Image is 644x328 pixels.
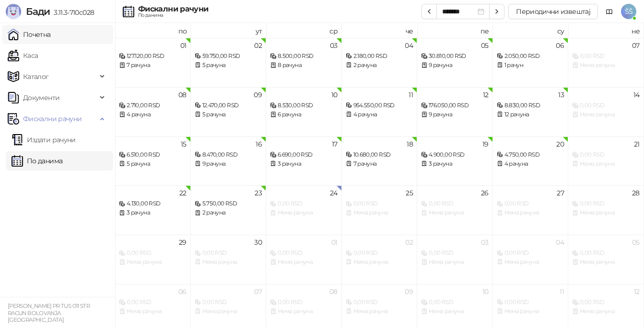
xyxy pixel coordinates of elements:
[330,42,338,49] div: 03
[191,235,267,284] td: 2025-09-30
[23,109,82,128] span: Фискални рачуни
[119,307,187,316] div: Нема рачуна
[342,185,418,235] td: 2025-09-25
[266,87,342,136] td: 2025-09-10
[481,239,489,246] div: 03
[266,136,342,186] td: 2025-09-17
[346,307,413,316] div: Нема рачуна
[421,101,489,110] div: 176.050,00 RSD
[497,249,564,258] div: 0,00 RSD
[115,87,191,136] td: 2025-09-08
[8,303,90,323] small: [PERSON_NAME] PR TUS 011 STR RACUN BOLOVANJA [GEOGRAPHIC_DATA]
[138,5,208,13] div: Фискални рачуни
[493,185,569,235] td: 2025-09-27
[346,61,413,70] div: 2 рачуна
[421,110,489,119] div: 9 рачуна
[421,298,489,307] div: 0,00 RSD
[342,87,418,136] td: 2025-09-11
[346,199,413,208] div: 0,00 RSD
[572,249,640,258] div: 0,00 RSD
[270,208,338,217] div: Нема рачуна
[572,101,640,110] div: 0,00 RSD
[508,4,598,19] button: Периодични извештај
[482,141,489,147] div: 19
[481,190,489,196] div: 26
[556,42,564,49] div: 06
[483,91,489,98] div: 12
[421,150,489,159] div: 4.900,00 RSD
[23,67,49,86] span: Каталог
[572,150,640,159] div: 0,00 RSD
[497,208,564,217] div: Нема рачуна
[254,288,262,295] div: 07
[346,208,413,217] div: Нема рачуна
[119,61,187,70] div: 7 рачуна
[346,110,413,119] div: 4 рачуна
[181,141,187,147] div: 15
[493,136,569,186] td: 2025-09-20
[178,288,187,295] div: 06
[346,258,413,267] div: Нема рачуна
[12,130,76,149] a: Издати рачуни
[330,190,338,196] div: 24
[119,258,187,267] div: Нема рачуна
[270,110,338,119] div: 6 рачуна
[115,136,191,186] td: 2025-09-15
[346,159,413,169] div: 7 рачуна
[560,288,564,295] div: 11
[195,199,262,208] div: 5.750,00 RSD
[602,4,617,19] a: Документација
[497,307,564,316] div: Нема рачуна
[568,38,644,87] td: 2025-09-07
[346,52,413,61] div: 2.180,00 RSD
[254,42,262,49] div: 02
[6,4,21,19] img: Logo
[266,23,342,38] th: ср
[572,52,640,61] div: 0,00 RSD
[195,110,262,119] div: 5 рачуна
[568,235,644,284] td: 2025-10-05
[497,52,564,61] div: 2.050,00 RSD
[482,288,489,295] div: 10
[632,239,640,246] div: 05
[481,42,489,49] div: 05
[119,150,187,159] div: 6.510,00 RSD
[195,258,262,267] div: Нема рачуна
[634,141,640,147] div: 21
[23,88,59,107] span: Документи
[497,159,564,169] div: 4 рачуна
[50,8,94,17] span: 3.11.3-710c028
[270,258,338,267] div: Нема рачуна
[138,13,208,18] div: По данима
[634,288,640,295] div: 12
[179,239,187,246] div: 29
[329,288,338,295] div: 08
[119,199,187,208] div: 4.130,00 RSD
[115,38,191,87] td: 2025-09-01
[256,141,262,147] div: 16
[26,6,50,17] span: Бади
[195,101,262,110] div: 12.470,00 RSD
[119,208,187,217] div: 3 рачуна
[178,91,187,98] div: 08
[556,239,564,246] div: 04
[497,101,564,110] div: 8.830,00 RSD
[195,159,262,169] div: 9 рачуна
[266,235,342,284] td: 2025-10-01
[568,136,644,186] td: 2025-09-21
[191,185,267,235] td: 2025-09-23
[417,136,493,186] td: 2025-09-19
[572,110,640,119] div: Нема рачуна
[633,91,640,98] div: 14
[191,87,267,136] td: 2025-09-09
[179,190,187,196] div: 22
[270,249,338,258] div: 0,00 RSD
[572,258,640,267] div: Нема рачуна
[254,239,262,246] div: 30
[417,235,493,284] td: 2025-10-03
[421,199,489,208] div: 0,00 RSD
[266,185,342,235] td: 2025-09-24
[195,52,262,61] div: 59.750,00 RSD
[119,101,187,110] div: 2.710,00 RSD
[342,23,418,38] th: че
